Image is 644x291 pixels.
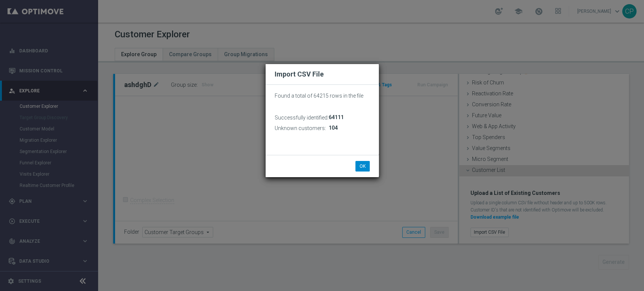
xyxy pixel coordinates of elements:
span: 64111 [329,114,344,121]
button: OK [355,161,370,172]
h3: Successfully identified: [275,114,329,121]
p: Found a total of 64215 rows in the file [275,92,370,99]
span: 104 [329,125,338,131]
h3: Unknown customers: [275,125,326,132]
h2: Import CSV File [275,70,370,79]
